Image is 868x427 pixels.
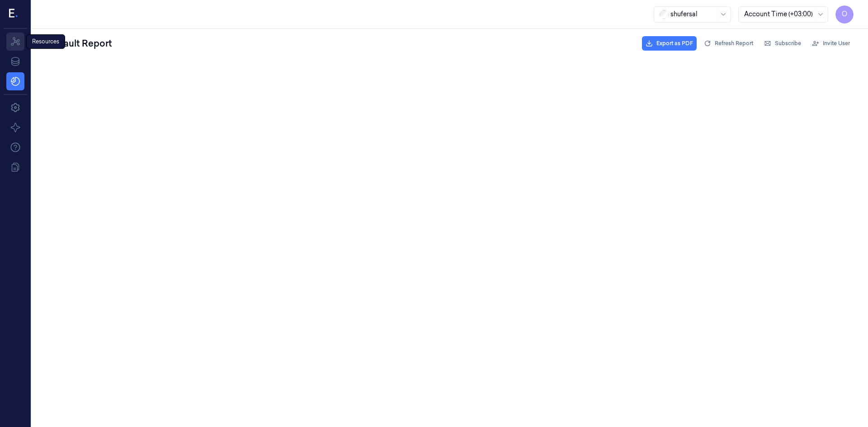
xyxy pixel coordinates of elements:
[26,34,65,49] div: Resources
[835,5,854,23] button: O
[700,36,757,51] button: Refresh Report
[760,36,805,51] button: Subscribe
[715,39,753,47] span: Refresh Report
[46,35,113,52] div: Default Report
[642,36,697,51] button: Export as PDF
[775,39,801,47] span: Subscribe
[656,39,693,47] span: Export as PDF
[808,36,854,51] button: Invite User
[823,39,850,47] span: Invite User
